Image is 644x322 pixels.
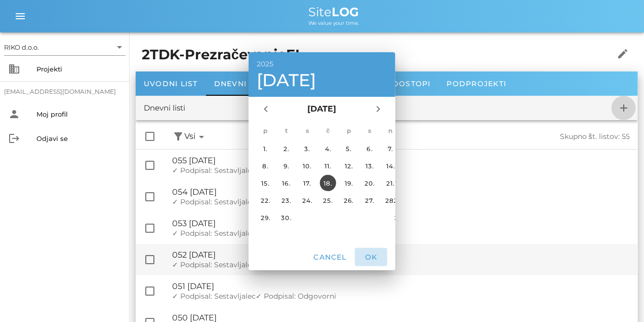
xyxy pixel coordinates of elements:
[617,48,629,60] i: edit
[172,292,256,301] span: ✓ Podpisal: Sestavljalec
[172,187,630,197] div: 054 [DATE]
[618,102,630,114] i: add
[256,260,336,269] span: ✓ Podpisal: Odgovorni
[332,5,359,19] b: LOG
[308,20,359,26] span: We value your time.
[8,132,20,145] i: logout
[256,197,336,206] span: ✓ Podpisal: Odgovorni
[113,41,126,53] i: arrow_drop_down
[144,79,198,88] span: Uvodni list
[172,166,256,175] span: ✓ Podpisal: Sestavljalec
[8,108,20,120] i: person
[4,43,39,52] div: RIKO d.o.o.
[419,132,630,141] div: Skupno št. listov: 55
[289,79,312,88] span: Slike
[14,10,26,22] i: menu
[256,229,336,238] span: ✓ Podpisal: Odgovorni
[593,273,644,322] div: Pripomoček za klepet
[184,130,208,143] span: Vsi
[172,250,630,260] div: 052 [DATE]
[142,45,591,65] h1: 2TDK-PrezračevanjeEI
[331,79,431,88] span: Uporabniški dostopi
[195,131,208,143] i: arrow_drop_down
[8,63,20,75] i: business
[172,229,256,238] span: ✓ Podpisal: Sestavljalec
[172,156,630,165] div: 055 [DATE]
[36,65,122,73] div: Projekti
[4,39,126,55] div: RIKO d.o.o.
[144,102,185,114] div: Dnevni listi
[36,110,122,118] div: Moj profil
[593,273,644,322] iframe: Chat Widget
[172,130,184,143] button: filter_alt
[36,134,122,142] div: Odjavi se
[214,79,269,88] span: Dnevni listi
[256,292,336,301] span: ✓ Podpisal: Odgovorni
[172,260,256,269] span: ✓ Podpisal: Sestavljalec
[172,219,630,228] div: 053 [DATE]
[172,197,256,206] span: ✓ Podpisal: Sestavljalec
[172,281,630,291] div: 051 [DATE]
[308,5,359,19] span: Site
[447,79,507,88] span: Podprojekti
